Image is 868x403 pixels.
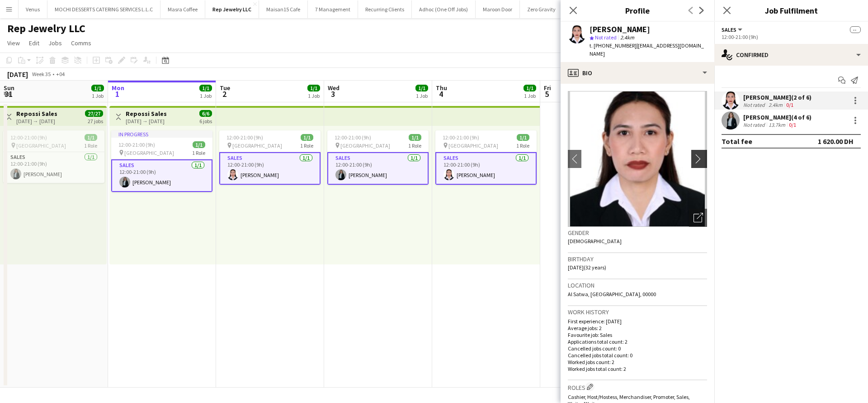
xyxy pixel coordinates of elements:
[56,71,65,77] div: +04
[412,0,476,18] button: Adhoc (One Off Jobs)
[568,238,622,245] span: [DEMOGRAPHIC_DATA]
[7,70,28,79] div: [DATE]
[301,134,313,141] span: 1/1
[328,84,340,92] span: Wed
[561,5,714,16] h3: Profile
[92,92,104,99] div: 1 Job
[111,130,212,192] div: In progress12:00-21:00 (9h)1/1 [GEOGRAPHIC_DATA]1 RoleSales1/112:00-21:00 (9h)[PERSON_NAME]
[199,117,212,125] div: 6 jobs
[767,101,784,108] div: 2.4km
[308,0,358,18] button: 7 Management
[520,0,563,18] button: Zero Gravity
[16,142,66,149] span: [GEOGRAPHIC_DATA]
[476,0,520,18] button: Maroon Door
[88,117,103,125] div: 27 jobs
[722,26,744,33] button: Sales
[516,142,529,149] span: 1 Role
[850,26,861,33] span: --
[218,89,230,99] span: 2
[436,84,447,92] span: Thu
[340,142,390,149] span: [GEOGRAPHIC_DATA]
[568,382,707,392] h3: Roles
[568,281,707,289] h3: Location
[595,34,617,41] span: Not rated
[408,142,421,149] span: 1 Role
[568,291,656,297] span: Al Satwa, [GEOGRAPHIC_DATA], 00000
[48,39,62,47] span: Jobs
[590,25,650,34] div: [PERSON_NAME]
[689,209,707,227] div: Open photos pop-in
[111,130,212,138] div: In progress
[542,89,551,99] span: 5
[126,118,167,125] div: [DATE] → [DATE]
[205,0,259,18] button: Rep Jewelry LLC
[435,152,537,185] app-card-role: Sales1/112:00-21:00 (9h)[PERSON_NAME]
[568,365,707,372] p: Worked jobs total count: 2
[118,141,155,148] span: 12:00-21:00 (9h)
[568,318,707,325] p: First experience: [DATE]
[743,93,811,101] div: [PERSON_NAME] (2 of 6)
[91,85,104,91] span: 1/1
[568,325,707,331] p: Average jobs: 2
[416,92,428,99] div: 1 Job
[193,141,205,148] span: 1/1
[220,84,230,92] span: Tue
[16,110,57,118] h3: Repossi Sales
[7,39,20,47] span: View
[25,37,43,49] a: Edit
[226,134,263,141] span: 12:00-21:00 (9h)
[7,22,85,35] h1: Rep Jewelry LLC
[590,42,637,49] span: t. [PHONE_NUMBER]
[19,0,47,18] button: Venus
[767,121,787,128] div: 13.7km
[199,85,212,91] span: 1/1
[29,39,39,47] span: Edit
[45,37,66,49] a: Jobs
[85,134,97,141] span: 1/1
[192,149,205,156] span: 1 Role
[448,142,498,149] span: [GEOGRAPHIC_DATA]
[160,0,205,18] button: Masra Coffee
[308,92,320,99] div: 1 Job
[443,134,479,141] span: 12:00-21:00 (9h)
[3,152,104,183] app-card-role: Sales1/112:00-21:00 (9h)[PERSON_NAME]
[568,264,606,271] span: [DATE] (32 years)
[568,308,707,316] h3: Work history
[126,110,167,118] h3: Repossi Sales
[47,0,160,18] button: MOCHI DESSERTS CATERING SERVICES L.L.C
[232,142,282,149] span: [GEOGRAPHIC_DATA]
[524,85,536,91] span: 1/1
[714,44,868,66] div: Confirmed
[84,142,97,149] span: 1 Role
[568,229,707,237] h3: Gender
[327,130,429,185] app-job-card: 12:00-21:00 (9h)1/1 [GEOGRAPHIC_DATA]1 RoleSales1/112:00-21:00 (9h)[PERSON_NAME]
[786,101,793,108] app-skills-label: 0/1
[434,89,447,99] span: 4
[219,152,321,185] app-card-role: Sales1/112:00-21:00 (9h)[PERSON_NAME]
[818,137,854,146] div: 1 620.00 DH
[568,255,707,263] h3: Birthday
[219,130,321,185] app-job-card: 12:00-21:00 (9h)1/1 [GEOGRAPHIC_DATA]1 RoleSales1/112:00-21:00 (9h)[PERSON_NAME]
[3,130,104,183] app-job-card: 12:00-21:00 (9h)1/1 [GEOGRAPHIC_DATA]1 RoleSales1/112:00-21:00 (9h)[PERSON_NAME]
[524,92,536,99] div: 1 Job
[4,84,14,92] span: Sun
[568,352,707,359] p: Cancelled jobs total count: 0
[722,137,752,146] div: Total fee
[722,26,736,33] span: Sales
[743,121,767,128] div: Not rated
[618,34,636,41] span: 2.4km
[259,0,308,18] button: Maisan15 Cafe
[199,110,212,117] span: 6/6
[544,84,551,92] span: Fri
[415,85,428,91] span: 1/1
[112,84,124,92] span: Mon
[590,42,704,57] span: | [EMAIL_ADDRESS][DOMAIN_NAME]
[67,37,95,49] a: Comms
[722,34,861,40] div: 12:00-21:00 (9h)
[789,121,796,128] app-skills-label: 0/1
[568,331,707,338] p: Favourite job: Sales
[743,113,811,121] div: [PERSON_NAME] (4 of 6)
